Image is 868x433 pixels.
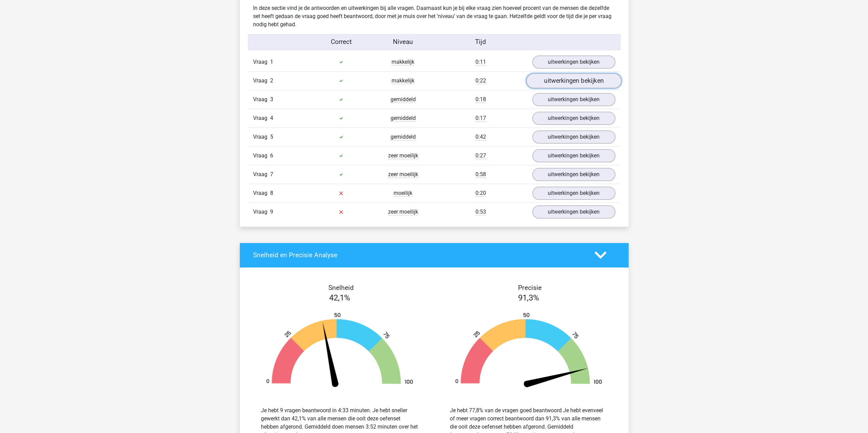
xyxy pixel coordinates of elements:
[532,205,615,218] a: uitwerkingen bekijken
[253,95,270,104] span: Vraag
[253,77,270,85] span: Vraag
[475,171,486,178] span: 0:58
[526,73,621,88] a: uitwerkingen bekijken
[475,96,486,103] span: 0:18
[388,171,418,178] span: zeer moeilijk
[434,37,527,47] div: Tijd
[372,37,434,47] div: Niveau
[270,134,273,140] span: 5
[253,58,270,66] span: Vraag
[532,187,615,200] a: uitwerkingen bekijken
[391,134,416,140] span: gemiddeld
[270,190,273,196] span: 8
[253,133,270,141] span: Vraag
[270,171,273,177] span: 7
[475,115,486,122] span: 0:17
[532,93,615,106] a: uitwerkingen bekijken
[532,56,615,68] a: uitwerkingen bekijken
[253,170,270,179] span: Vraag
[270,59,273,65] span: 1
[532,168,615,181] a: uitwerkingen bekijken
[253,284,429,292] h4: Snelheid
[253,189,270,197] span: Vraag
[518,293,539,303] span: 91,3%
[532,112,615,125] a: uitwerkingen bekijken
[270,96,273,103] span: 3
[442,284,618,292] h4: Precisie
[475,59,486,65] span: 0:11
[253,114,270,122] span: Vraag
[329,293,350,303] span: 42,1%
[388,152,418,159] span: zeer moeilijk
[475,152,486,159] span: 0:27
[270,115,273,121] span: 4
[475,190,486,197] span: 0:20
[475,208,486,215] span: 0:53
[532,149,615,162] a: uitwerkingen bekijken
[253,152,270,160] span: Vraag
[270,208,273,215] span: 9
[253,251,584,259] h4: Snelheid en Precisie Analyse
[532,130,615,143] a: uitwerkingen bekijken
[391,96,416,103] span: gemiddeld
[253,208,270,216] span: Vraag
[270,152,273,159] span: 6
[475,77,486,84] span: 0:22
[248,4,620,29] div: In deze sectie vind je de antwoorden en uitwerkingen bij alle vragen. Daarnaast kun je bij elke v...
[270,77,273,84] span: 2
[444,312,613,390] img: 91.42dffeb922d7.png
[310,37,372,47] div: Correct
[392,59,414,65] span: makkelijk
[392,77,414,84] span: makkelijk
[394,190,412,197] span: moeilijk
[475,134,486,140] span: 0:42
[391,115,416,122] span: gemiddeld
[388,208,418,215] span: zeer moeilijk
[255,312,424,390] img: 42.b7149a039e20.png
